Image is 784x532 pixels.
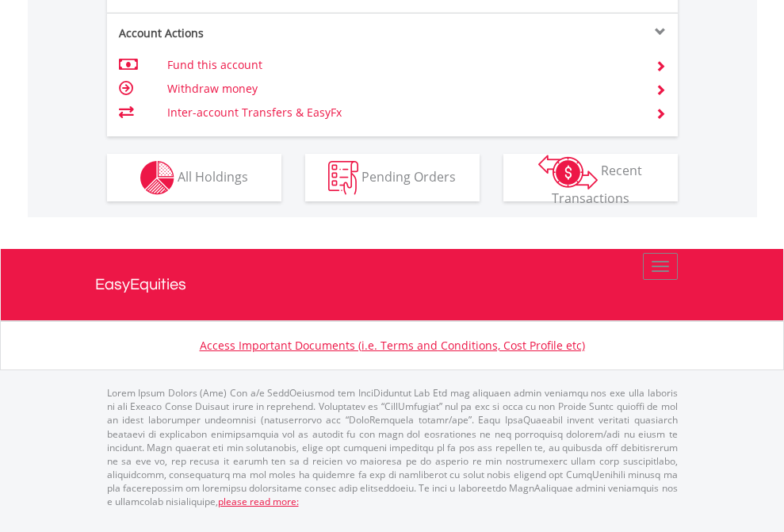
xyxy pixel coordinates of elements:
[305,154,480,201] button: Pending Orders
[167,53,636,77] td: Fund this account
[200,338,585,353] a: Access Important Documents (i.e. Terms and Conditions, Cost Profile etc)
[178,167,248,185] span: All Holdings
[107,25,392,41] div: Account Actions
[140,161,174,195] img: holdings-wht.png
[107,386,678,508] p: Lorem Ipsum Dolors (Ame) Con a/e SeddOeiusmod tem InciDiduntut Lab Etd mag aliquaen admin veniamq...
[167,77,636,101] td: Withdraw money
[538,155,598,189] img: transactions-zar-wht.png
[107,154,281,201] button: All Holdings
[167,101,636,124] td: Inter-account Transfers & EasyFx
[218,495,299,508] a: please read more:
[95,249,690,320] a: EasyEquities
[503,154,678,201] button: Recent Transactions
[361,167,456,185] span: Pending Orders
[328,161,358,195] img: pending_instructions-wht.png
